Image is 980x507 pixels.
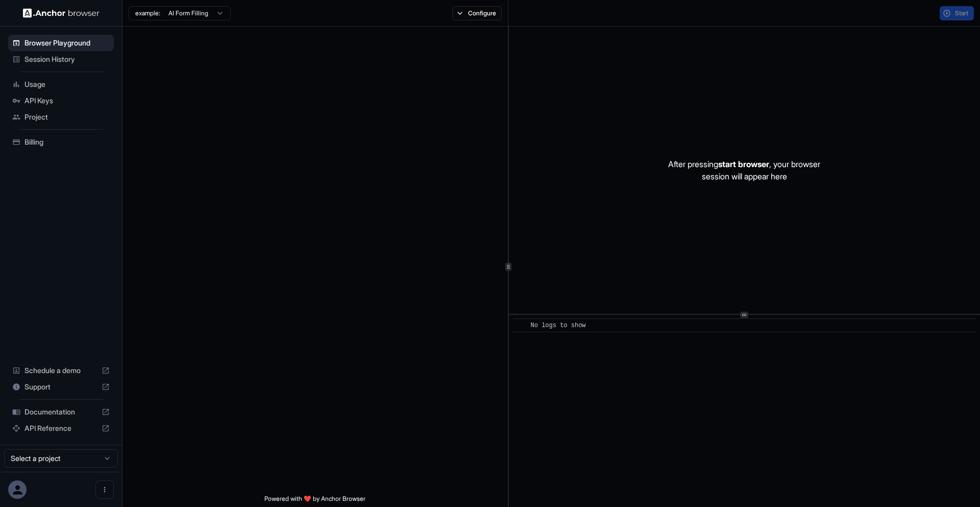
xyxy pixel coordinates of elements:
div: Project [8,109,114,125]
div: API Keys [8,93,114,109]
div: API Reference [8,420,114,436]
div: Session History [8,51,114,67]
span: Browser Playground [24,38,110,48]
span: Documentation [24,407,97,417]
span: Usage [24,79,110,89]
span: Support [24,382,97,392]
span: Session History [24,54,110,64]
div: Schedule a demo [8,362,114,379]
span: start browser [718,159,769,169]
span: API Keys [24,96,110,106]
span: Powered with ❤️ by Anchor Browser [264,495,365,507]
div: Browser Playground [8,35,114,51]
button: Configure [452,6,502,20]
span: Schedule a demo [24,365,97,376]
div: Usage [8,76,114,93]
div: Billing [8,134,114,150]
span: API Reference [24,423,97,433]
div: Documentation [8,404,114,420]
img: Anchor Logo [23,8,100,18]
p: After pressing , your browser session will appear here [668,158,820,182]
span: No logs to show [531,322,586,329]
span: Billing [24,137,110,147]
span: example: [135,9,160,17]
span: ​ [518,320,523,331]
div: Support [8,379,114,395]
button: Open menu [95,480,114,499]
span: Project [24,112,110,122]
